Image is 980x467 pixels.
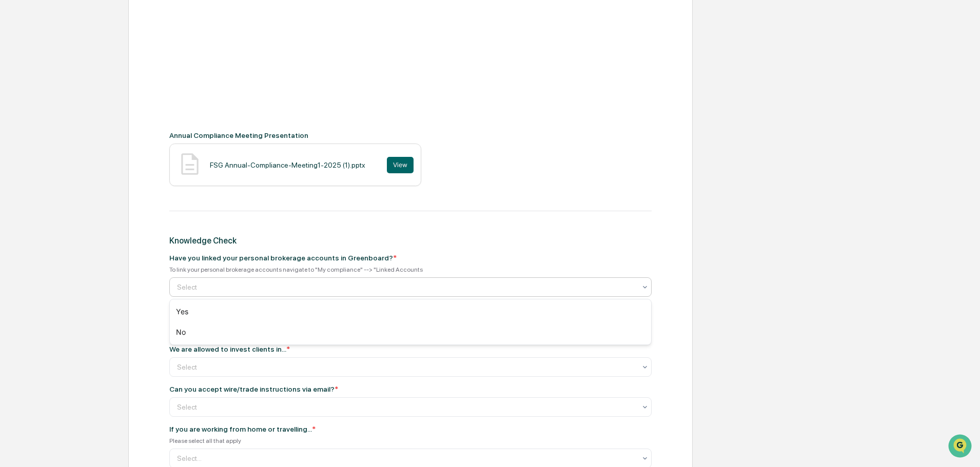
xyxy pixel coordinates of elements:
[35,89,130,97] div: We're available if you need us!
[169,437,652,444] div: Please select all that apply
[170,322,651,342] div: No
[169,236,652,246] div: Knowledge Check
[169,385,338,393] div: Can you accept wire/trade instructions via email?
[169,425,316,433] div: If you are working from home or travelling...
[21,129,66,139] span: Preclearance
[10,130,18,138] div: 🖐️
[177,151,203,177] img: Document Icon
[72,173,124,181] a: Powered byPylon
[170,301,651,322] div: Yes
[10,22,187,38] p: How can we help?
[10,150,18,158] div: 🔎
[210,161,365,169] div: FSG Annual-Compliance-Meeting1-2025 (1).pptx
[947,433,975,461] iframe: Open customer support
[74,130,83,138] div: 🗄️
[6,145,69,163] a: 🔎Data Lookup
[169,254,397,262] div: Have you linked your personal brokerage accounts in Greenboard?
[169,131,652,139] div: Annual Compliance Meeting Presentation
[85,129,127,139] span: Attestations
[70,125,131,144] a: 🗄️Attestations
[10,78,29,97] img: 1746055101610-c473b297-6a78-478c-a979-82029cc54cd1
[6,125,70,144] a: 🖐️Preclearance
[35,78,168,89] div: Start new chat
[21,149,65,159] span: Data Lookup
[169,345,290,353] div: We are allowed to invest clients in...
[174,82,187,94] button: Start new chat
[169,266,652,273] div: To link your personal brokerage accounts navigate to "My compliance" --> "Linked Accounts
[102,174,124,181] span: Pylon
[387,157,414,173] button: View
